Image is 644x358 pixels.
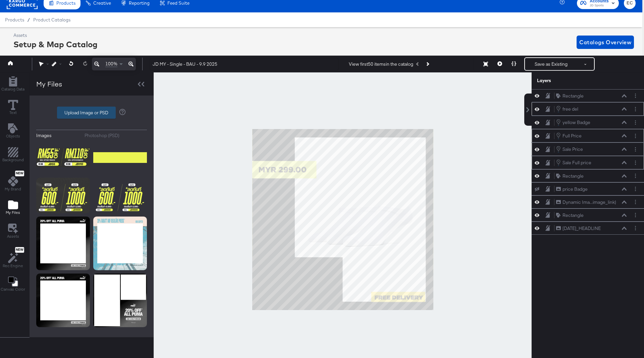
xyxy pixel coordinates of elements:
[632,212,639,219] button: Layer Options
[3,222,23,241] button: Assets
[556,186,588,193] button: price Badge
[562,186,588,192] div: price Badge
[556,145,583,153] button: Sale Price
[85,132,147,139] button: Photoshop (PSD)
[532,169,644,182] div: RectangleLayer Options
[532,89,644,102] div: RectangleLayer Options
[556,173,584,180] button: Rectangle
[562,93,584,99] div: Rectangle
[15,171,24,176] span: New
[556,119,591,126] button: yellow Badge
[1,287,25,292] span: Canvas Color
[36,79,62,89] div: My Files
[2,157,24,163] span: Background
[532,156,644,169] div: Sale Full priceLayer Options
[3,263,23,268] span: Rec Engine
[632,106,639,113] button: Layer Options
[24,17,33,22] span: /
[537,77,605,84] div: Layers
[6,133,20,139] span: Objects
[13,39,98,50] div: Setup & Map Catalog
[556,93,584,100] button: Rectangle
[632,92,639,99] button: Layer Options
[562,133,582,139] div: Full Price
[632,172,639,179] button: Layer Options
[556,199,616,206] button: Dynamic Ima...image_link)
[36,132,79,139] button: Images
[5,17,24,22] span: Products
[349,61,413,67] div: View first 50 items in the catalog
[562,146,583,153] div: Sale Price
[632,225,639,232] button: Layer Options
[632,119,639,126] button: Layer Options
[562,199,616,205] div: Dynamic Ima...image_link)
[2,198,24,217] button: Add Files
[632,198,639,205] button: Layer Options
[93,0,111,6] span: Creative
[579,38,631,47] span: Catalogs Overview
[556,225,601,232] button: [DATE]_HEADLINE
[532,116,644,129] div: yellow BadgeLayer Options
[562,160,591,166] div: Sale Full price
[632,159,639,166] button: Layer Options
[532,222,644,235] div: [DATE]_HEADLINELayer Options
[562,173,584,179] div: Rectangle
[577,36,634,49] button: Catalogs Overview
[632,146,639,153] button: Layer Options
[7,234,19,239] span: Assets
[56,0,75,6] span: Products
[532,195,644,208] div: Dynamic Ima...image_link)Layer Options
[632,185,639,192] button: Layer Options
[6,210,20,215] span: My Files
[85,132,119,139] div: Photoshop (PSD)
[562,212,584,219] div: Rectangle
[1,169,25,194] button: NewMy Brand
[36,132,52,139] div: Images
[556,132,582,139] button: Full Price
[9,110,17,115] span: Text
[13,32,98,39] div: Assets
[2,122,24,141] button: Add Text
[129,0,150,6] span: Reporting
[562,225,601,232] div: [DATE]_HEADLINE
[33,17,70,22] a: Product Catalogs
[590,3,609,8] span: JD Sports
[167,0,190,6] span: Feed Suite
[562,106,578,112] div: free del
[525,58,577,70] button: Save as Existing
[105,61,117,67] span: 100%
[632,132,639,139] button: Layer Options
[532,129,644,142] div: Full PriceLayer Options
[562,119,590,126] div: yellow Badge
[5,186,21,192] span: My Brand
[532,182,644,195] div: price BadgeLayer Options
[556,212,584,219] button: Rectangle
[423,58,432,70] button: Next Product
[556,105,579,113] button: free del
[532,142,644,156] div: Sale PriceLayer Options
[15,248,24,252] span: New
[532,102,644,116] div: free delLayer Options
[532,208,644,222] div: RectangleLayer Options
[1,86,24,92] span: Catalog Data
[556,159,592,166] button: Sale Full price
[4,99,22,118] button: Text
